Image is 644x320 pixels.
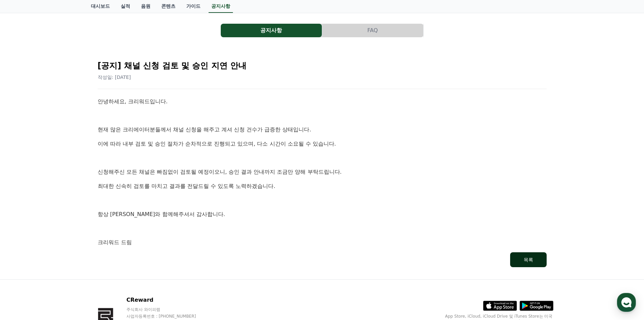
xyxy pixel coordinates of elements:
h2: [공지] 채널 신청 검토 및 승인 지연 안내 [98,60,547,71]
button: 목록 [510,252,547,267]
button: FAQ [322,24,423,37]
p: 사업자등록번호 : [PHONE_NUMBER] [126,314,209,319]
span: 설정 [104,225,113,230]
span: 홈 [21,225,25,230]
p: 신청해주신 모든 채널은 빠짐없이 검토될 예정이오니, 승인 결과 안내까지 조금만 양해 부탁드립니다. [98,168,547,176]
a: 설정 [87,215,130,232]
p: 주식회사 와이피랩 [126,307,209,312]
span: 대화 [62,225,70,231]
p: 안녕하세요, 크리워드입니다. [98,97,547,106]
a: 홈 [2,215,45,232]
p: 이에 따라 내부 검토 및 승인 절차가 순차적으로 진행되고 있으며, 다소 시간이 소요될 수 있습니다. [98,140,547,148]
a: 목록 [98,252,547,267]
span: 작성일: [DATE] [98,74,131,80]
button: 공지사항 [221,24,322,37]
p: 최대한 신속히 검토를 마치고 결과를 전달드릴 수 있도록 노력하겠습니다. [98,182,547,191]
p: CReward [126,296,209,304]
a: 대화 [45,215,87,232]
div: 목록 [524,256,533,263]
p: 항상 [PERSON_NAME]와 함께해주셔서 감사합니다. [98,210,547,219]
p: 크리워드 드림 [98,238,547,247]
p: 현재 많은 크리에이터분들께서 채널 신청을 해주고 계셔 신청 건수가 급증한 상태입니다. [98,125,547,134]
